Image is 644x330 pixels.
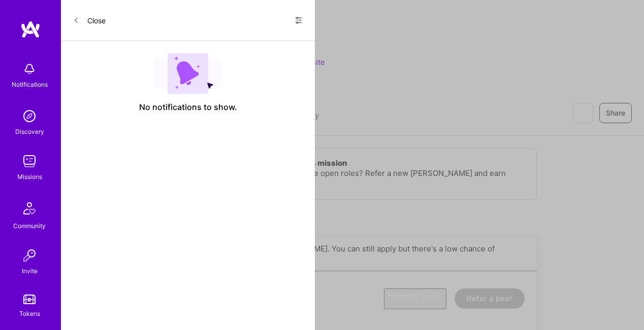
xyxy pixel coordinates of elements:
[15,126,44,137] div: Discovery
[19,151,40,171] img: teamwork
[139,102,237,113] span: No notifications to show.
[73,12,106,28] button: Close
[23,295,36,304] img: tokens
[19,59,40,79] img: bell
[19,308,40,319] div: Tokens
[17,196,42,221] img: Community
[12,79,48,90] div: Notifications
[19,106,40,126] img: discovery
[22,266,38,276] div: Invite
[20,20,41,39] img: logo
[17,171,42,182] div: Missions
[154,53,221,94] img: empty
[13,221,46,231] div: Community
[19,245,40,266] img: Invite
